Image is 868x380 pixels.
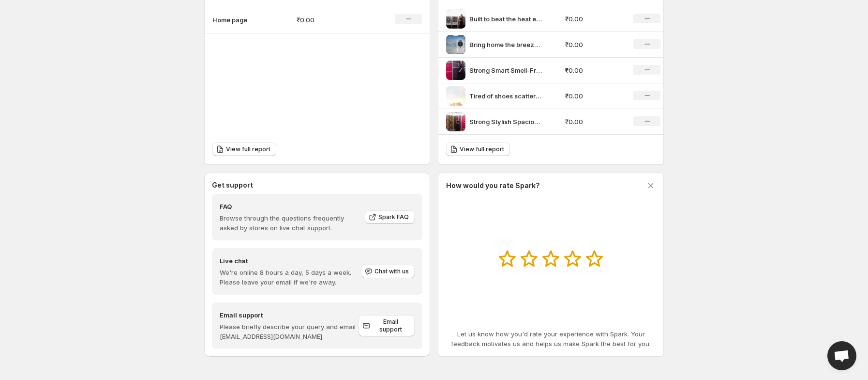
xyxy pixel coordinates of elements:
p: Browse through the questions frequently asked by stores on live chat support. [220,213,358,233]
a: Spark FAQ [365,210,415,224]
h4: Email support [220,310,359,320]
img: Bring home the breeze Sairox Coolers engineered to beat the heat and bring the chills right to yo... [446,35,465,54]
a: Open chat [827,341,856,370]
a: Email support [359,315,415,336]
img: Built to beat the heat experience heavy-duty cooling with Sairox Metal Coolers contact - 790-060-... [446,9,465,29]
p: Bring home the breeze Sairox Coolers engineered to beat the heat and bring the [MEDICAL_DATA] rig... [469,40,542,49]
h3: Get support [212,180,253,190]
h4: FAQ [220,202,358,211]
p: Strong Stylish Spacious Sairox Almirah where durability meets design to organize your world effor... [469,117,542,127]
p: Please briefly describe your query and email [EMAIL_ADDRESS][DOMAIN_NAME]. [220,322,359,341]
p: ₹0.00 [565,14,622,24]
h3: How would you rate Spark? [446,181,540,190]
p: ₹0.00 [565,91,622,101]
p: Tired of shoes scattered everywhere I found the perfect fix SaiRox Shoe Rack Stylish sturdy space... [469,91,542,101]
span: View full report [460,145,504,153]
span: View full report [226,145,270,153]
img: Strong Smart Smell-Free Sairox Shoe Racks are built for long-lasting durability perfect footwear ... [446,61,465,80]
p: Let us know how you'd rate your experience with Spark. Your feedback motivates us and helps us ma... [446,329,656,348]
img: Tired of shoes scattered everywhere I found the perfect fix SaiRox Shoe Rack Stylish sturdy space... [446,86,465,106]
span: Spark FAQ [378,213,409,221]
img: Strong Stylish Spacious Sairox Almirah where durability meets design to organize your world effor... [446,112,465,131]
p: Home page [212,15,261,25]
p: ₹0.00 [297,15,365,25]
p: ₹0.00 [565,40,622,49]
p: Built to beat the heat experience heavy-duty cooling with Sairox Metal Coolers contact - [PHONE_N... [469,14,542,24]
p: We're online 8 hours a day, 5 days a week. Please leave your email if we're away. [220,268,360,287]
button: Chat with us [361,265,415,278]
p: Strong Smart Smell-Free Sairox Shoe Racks are built for long-lasting durability perfect footwear ... [469,65,542,75]
p: ₹0.00 [565,65,622,75]
h4: Live chat [220,256,360,266]
p: ₹0.00 [565,117,622,127]
span: Email support [372,318,409,333]
span: Chat with us [374,268,409,275]
a: View full report [446,142,510,156]
a: View full report [212,142,276,156]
